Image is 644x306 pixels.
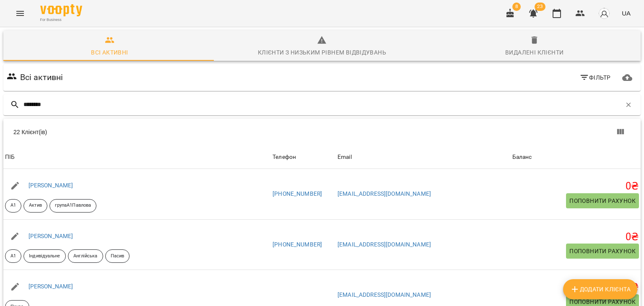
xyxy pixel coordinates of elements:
[512,180,639,193] h5: 0 ₴
[273,190,322,197] a: [PHONE_NUMBER]
[338,152,352,162] div: Sort
[338,291,431,298] a: [EMAIL_ADDRESS][DOMAIN_NAME]
[273,152,296,162] div: Телефон
[273,152,334,162] span: Телефон
[338,152,509,162] span: Email
[512,3,521,11] span: 8
[29,253,60,260] p: Індивідуальне
[273,241,322,248] a: [PHONE_NUMBER]
[29,182,73,189] a: [PERSON_NAME]
[338,190,431,197] a: [EMAIL_ADDRESS][DOMAIN_NAME]
[618,5,634,21] button: UA
[73,253,98,260] p: Англійська
[10,3,30,23] button: Menu
[23,249,65,263] div: Індивідуальне
[13,128,329,136] div: 22 Клієнт(ів)
[338,152,352,162] div: Email
[535,3,545,11] span: 23
[622,9,631,18] span: UA
[610,122,631,142] button: Вигляд колонок
[29,202,42,209] p: Актив
[5,249,21,263] div: А1
[5,152,15,162] div: Sort
[91,47,128,57] div: Всі активні
[598,8,610,19] img: avatar_s.png
[68,249,103,263] div: Англійська
[566,193,639,208] button: Поповнити рахунок
[111,253,125,260] p: Пасив
[5,152,15,162] div: ПІБ
[512,152,532,162] div: Баланс
[5,199,21,213] div: А1
[20,71,63,84] h6: Всі активні
[258,47,386,57] div: Клієнти з низьким рівнем відвідувань
[512,231,639,244] h5: 0 ₴
[10,253,16,260] p: А1
[569,246,636,256] span: Поповнити рахунок
[579,73,611,83] span: Фільтр
[512,152,532,162] div: Sort
[505,47,563,57] div: Видалені клієнти
[40,4,82,16] img: Voopty Logo
[512,152,639,162] span: Баланс
[29,283,73,290] a: [PERSON_NAME]
[566,244,639,259] button: Поповнити рахунок
[5,152,269,162] span: ПІБ
[512,281,639,294] h5: 0 ₴
[29,233,73,239] a: [PERSON_NAME]
[570,284,631,294] span: Додати клієнта
[23,199,47,213] div: Актив
[105,249,130,263] div: Пасив
[3,119,641,145] div: Table Toolbar
[10,202,16,209] p: А1
[569,196,636,206] span: Поповнити рахунок
[273,152,296,162] div: Sort
[40,17,82,23] span: For Business
[55,202,91,209] p: групаА1Павлова
[338,241,431,248] a: [EMAIL_ADDRESS][DOMAIN_NAME]
[576,70,614,85] button: Фільтр
[563,279,637,299] button: Додати клієнта
[49,199,96,213] div: групаА1Павлова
